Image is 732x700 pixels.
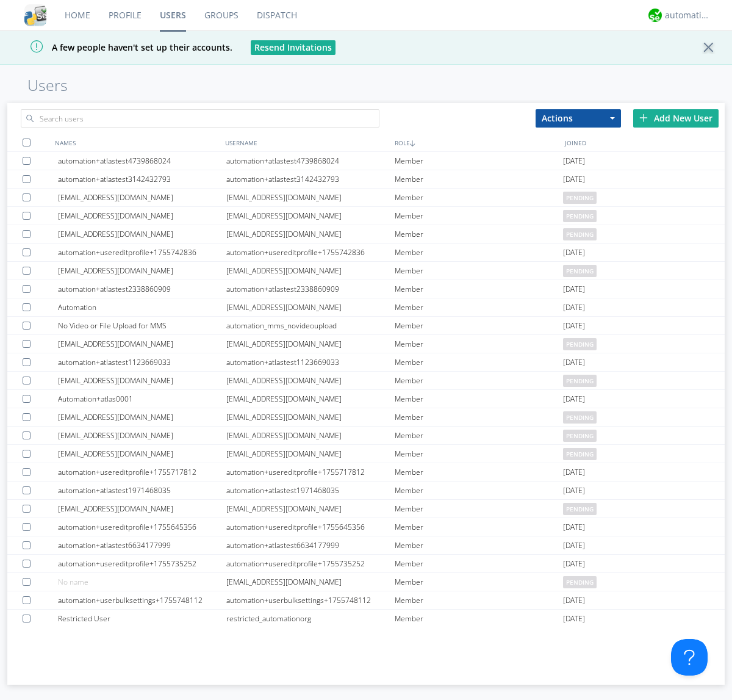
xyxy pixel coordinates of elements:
[226,610,395,627] div: restricted_automationorg
[226,317,395,334] div: automation_mms_novideoupload
[563,555,585,573] span: [DATE]
[7,591,725,610] a: automation+userbulksettings+1755748112automation+userbulksettings+1755748112Member[DATE]
[563,518,585,536] span: [DATE]
[226,445,395,463] div: [EMAIL_ADDRESS][DOMAIN_NAME]
[226,170,395,188] div: automation+atlastest3142432793
[395,555,563,572] div: Member
[226,280,395,298] div: automation+atlastest2338860909
[7,390,725,408] a: Automation+atlas0001[EMAIL_ADDRESS][DOMAIN_NAME]Member[DATE]
[7,427,725,445] a: [EMAIL_ADDRESS][DOMAIN_NAME][EMAIL_ADDRESS][DOMAIN_NAME]Memberpending
[7,610,725,628] a: Restricted Userrestricted_automationorgMember[DATE]
[226,573,395,591] div: [EMAIL_ADDRESS][DOMAIN_NAME]
[58,152,226,170] div: automation+atlastest4739868024
[58,463,226,481] div: automation+usereditprofile+1755717812
[395,298,563,316] div: Member
[563,338,597,350] span: pending
[563,210,597,222] span: pending
[7,408,725,427] a: [EMAIL_ADDRESS][DOMAIN_NAME][EMAIL_ADDRESS][DOMAIN_NAME]Memberpending
[7,152,725,170] a: automation+atlastest4739868024automation+atlastest4739868024Member[DATE]
[226,390,395,408] div: [EMAIL_ADDRESS][DOMAIN_NAME]
[395,353,563,371] div: Member
[563,152,585,170] span: [DATE]
[58,427,226,444] div: [EMAIL_ADDRESS][DOMAIN_NAME]
[7,225,725,244] a: [EMAIL_ADDRESS][DOMAIN_NAME][EMAIL_ADDRESS][DOMAIN_NAME]Memberpending
[58,536,226,554] div: automation+atlastest6634177999
[226,207,395,225] div: [EMAIL_ADDRESS][DOMAIN_NAME]
[58,390,226,408] div: Automation+atlas0001
[395,390,563,408] div: Member
[395,317,563,334] div: Member
[21,109,379,128] input: Search users
[7,536,725,555] a: automation+atlastest6634177999automation+atlastest6634177999Member[DATE]
[7,500,725,518] a: [EMAIL_ADDRESS][DOMAIN_NAME][EMAIL_ADDRESS][DOMAIN_NAME]Memberpending
[563,610,585,628] span: [DATE]
[665,9,711,21] div: automation+atlas
[395,536,563,554] div: Member
[395,262,563,280] div: Member
[563,228,597,240] span: pending
[395,518,563,536] div: Member
[7,573,725,591] a: No name[EMAIL_ADDRESS][DOMAIN_NAME]Memberpending
[395,170,563,188] div: Member
[7,555,725,573] a: automation+usereditprofile+1755735252automation+usereditprofile+1755735252Member[DATE]
[7,207,725,225] a: [EMAIL_ADDRESS][DOMAIN_NAME][EMAIL_ADDRESS][DOMAIN_NAME]Memberpending
[58,335,226,353] div: [EMAIL_ADDRESS][DOMAIN_NAME]
[7,244,725,262] a: automation+usereditprofile+1755742836automation+usereditprofile+1755742836Member[DATE]
[563,503,597,515] span: pending
[563,353,585,372] span: [DATE]
[563,192,597,204] span: pending
[536,109,621,128] button: Actions
[226,591,395,609] div: automation+userbulksettings+1755748112
[395,500,563,518] div: Member
[671,639,708,676] iframe: Toggle Customer Support
[563,170,585,189] span: [DATE]
[563,463,585,482] span: [DATE]
[226,518,395,536] div: automation+usereditprofile+1755645356
[563,280,585,298] span: [DATE]
[58,244,226,261] div: automation+usereditprofile+1755742836
[226,463,395,481] div: automation+usereditprofile+1755717812
[563,576,597,588] span: pending
[563,448,597,460] span: pending
[58,408,226,426] div: [EMAIL_ADDRESS][DOMAIN_NAME]
[563,482,585,500] span: [DATE]
[7,372,725,390] a: [EMAIL_ADDRESS][DOMAIN_NAME][EMAIL_ADDRESS][DOMAIN_NAME]Memberpending
[395,573,563,591] div: Member
[7,298,725,317] a: Automation[EMAIL_ADDRESS][DOMAIN_NAME]Member[DATE]
[395,463,563,481] div: Member
[58,207,226,225] div: [EMAIL_ADDRESS][DOMAIN_NAME]
[226,152,395,170] div: automation+atlastest4739868024
[562,134,732,151] div: JOINED
[58,482,226,499] div: automation+atlastest1971468035
[226,555,395,572] div: automation+usereditprofile+1755735252
[58,353,226,371] div: automation+atlastest1123669033
[226,244,395,261] div: automation+usereditprofile+1755742836
[226,353,395,371] div: automation+atlastest1123669033
[7,335,725,353] a: [EMAIL_ADDRESS][DOMAIN_NAME][EMAIL_ADDRESS][DOMAIN_NAME]Memberpending
[563,244,585,262] span: [DATE]
[52,134,222,151] div: NAMES
[395,445,563,463] div: Member
[58,262,226,280] div: [EMAIL_ADDRESS][DOMAIN_NAME]
[7,170,725,189] a: automation+atlastest3142432793automation+atlastest3142432793Member[DATE]
[58,317,226,334] div: No Video or File Upload for MMS
[58,591,226,609] div: automation+userbulksettings+1755748112
[7,262,725,280] a: [EMAIL_ADDRESS][DOMAIN_NAME][EMAIL_ADDRESS][DOMAIN_NAME]Memberpending
[58,298,226,316] div: Automation
[58,372,226,389] div: [EMAIL_ADDRESS][DOMAIN_NAME]
[563,411,597,424] span: pending
[7,353,725,372] a: automation+atlastest1123669033automation+atlastest1123669033Member[DATE]
[7,482,725,500] a: automation+atlastest1971468035automation+atlastest1971468035Member[DATE]
[226,298,395,316] div: [EMAIL_ADDRESS][DOMAIN_NAME]
[639,114,648,122] img: plus.svg
[226,189,395,206] div: [EMAIL_ADDRESS][DOMAIN_NAME]
[226,225,395,243] div: [EMAIL_ADDRESS][DOMAIN_NAME]
[563,298,585,317] span: [DATE]
[395,244,563,261] div: Member
[7,280,725,298] a: automation+atlastest2338860909automation+atlastest2338860909Member[DATE]
[7,189,725,207] a: [EMAIL_ADDRESS][DOMAIN_NAME][EMAIL_ADDRESS][DOMAIN_NAME]Memberpending
[395,335,563,353] div: Member
[58,610,226,627] div: Restricted User
[395,189,563,206] div: Member
[395,591,563,609] div: Member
